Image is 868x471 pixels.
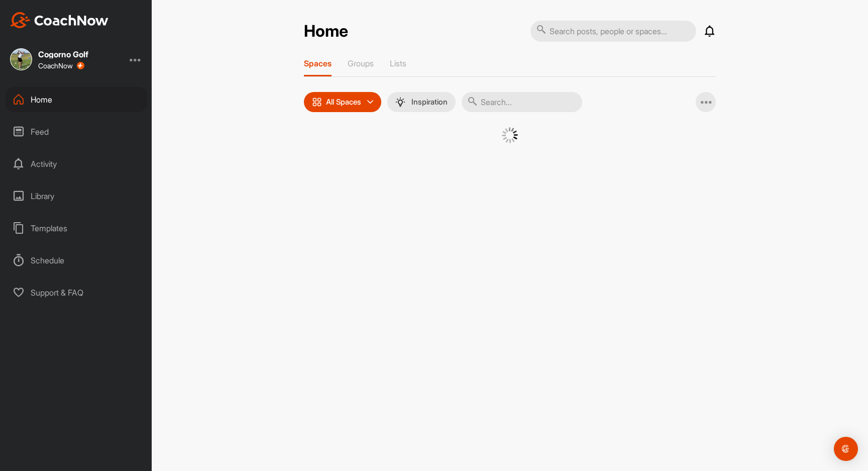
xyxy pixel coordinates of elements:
img: menuIcon [395,97,405,107]
img: G6gVgL6ErOh57ABN0eRmCEwV0I4iEi4d8EwaPGI0tHgoAbU4EAHFLEQAh+QQFCgALACwIAA4AGAASAAAEbHDJSesaOCdk+8xg... [502,127,518,143]
input: Search... [462,92,582,112]
img: CoachNow [10,12,108,28]
p: Groups [348,58,374,68]
input: Search posts, people or spaces... [530,21,696,42]
img: icon [312,97,322,107]
div: Library [6,183,147,209]
div: Schedule [6,248,147,273]
div: Feed [6,119,147,144]
div: Support & FAQ [6,280,147,305]
div: CoachNow [38,62,84,70]
h2: Home [304,22,348,41]
p: Lists [390,58,406,68]
div: Home [6,87,147,112]
img: square_d1c020ef43f25eddc99f18be7fb47767.jpg [10,48,32,70]
p: Spaces [304,58,332,68]
div: Cogorno Golf [38,50,88,58]
p: Inspiration [411,98,448,106]
div: Open Intercom Messenger [834,437,858,461]
div: Activity [6,151,147,176]
div: Templates [6,216,147,241]
p: All Spaces [326,98,361,106]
